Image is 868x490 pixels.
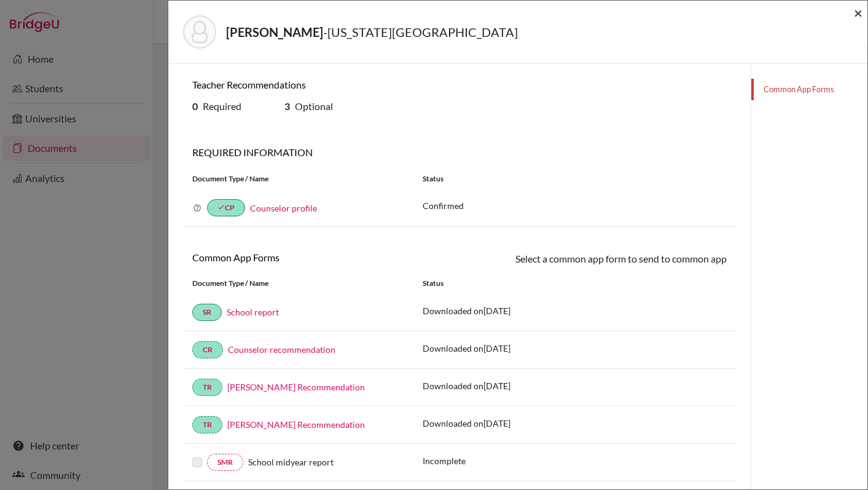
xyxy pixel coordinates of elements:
div: Document Type / Name [183,278,413,289]
div: Status [413,278,736,289]
span: × [854,4,862,22]
p: Downloaded on [423,304,510,317]
p: Downloaded on [423,379,510,392]
p: Incomplete [423,454,466,467]
a: TR [192,416,222,433]
div: Status [413,173,736,184]
a: CR [192,341,223,358]
span: [DATE] [483,381,510,391]
div: Select a common app form to send to common app [459,251,736,268]
button: Close [854,6,862,20]
p: Confirmed [423,199,727,212]
span: Required [203,100,241,112]
span: - [US_STATE][GEOGRAPHIC_DATA] [323,25,518,39]
h6: Common App Forms [192,251,450,263]
span: [DATE] [483,418,510,429]
strong: [PERSON_NAME] [226,25,323,39]
a: School report [227,307,279,317]
a: Counselor recommendation [228,344,335,355]
a: doneCP [207,199,245,216]
span: [DATE] [483,343,510,354]
span: [DATE] [483,306,510,316]
i: done [217,204,225,211]
a: SR [192,304,222,321]
a: Counselor profile [250,203,317,213]
p: Downloaded on [423,417,510,430]
h6: Teacher Recommendations [192,79,450,90]
a: [PERSON_NAME] Recommendation [227,419,365,430]
p: Downloaded on [423,342,510,355]
b: 3 [284,100,290,112]
a: [PERSON_NAME] Recommendation [227,382,365,392]
a: SMR [207,454,243,471]
h6: REQUIRED INFORMATION [183,146,736,158]
div: Document Type / Name [183,173,413,184]
a: Common App Forms [751,79,867,100]
b: 0 [192,100,198,112]
span: Optional [295,100,333,112]
span: School midyear report [248,457,334,467]
a: TR [192,379,222,396]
